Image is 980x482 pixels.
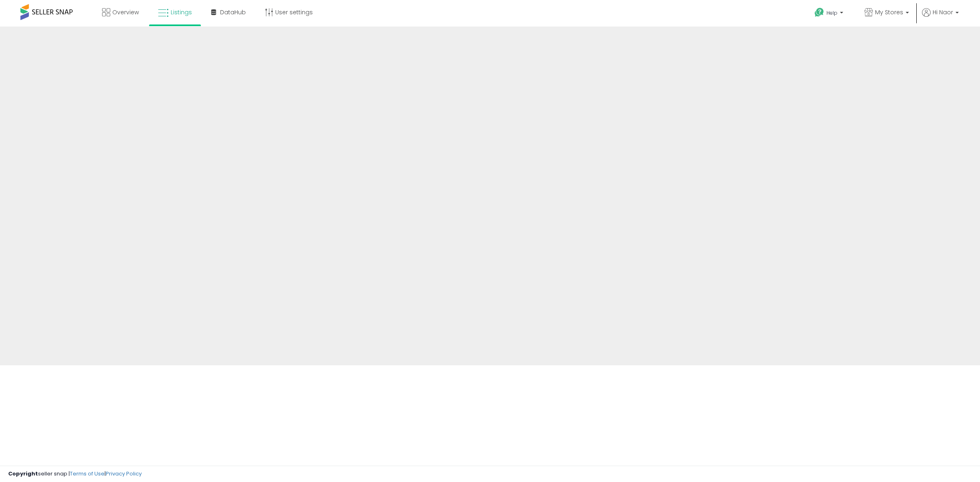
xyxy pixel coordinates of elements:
span: My Stores [875,8,903,16]
span: Listings [171,8,192,16]
span: Overview [112,8,139,16]
span: Hi Naor [933,8,953,16]
i: Get Help [814,7,824,18]
span: DataHub [220,8,246,16]
a: Hi Naor [922,8,959,27]
span: Help [826,9,837,16]
a: Help [808,1,851,27]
